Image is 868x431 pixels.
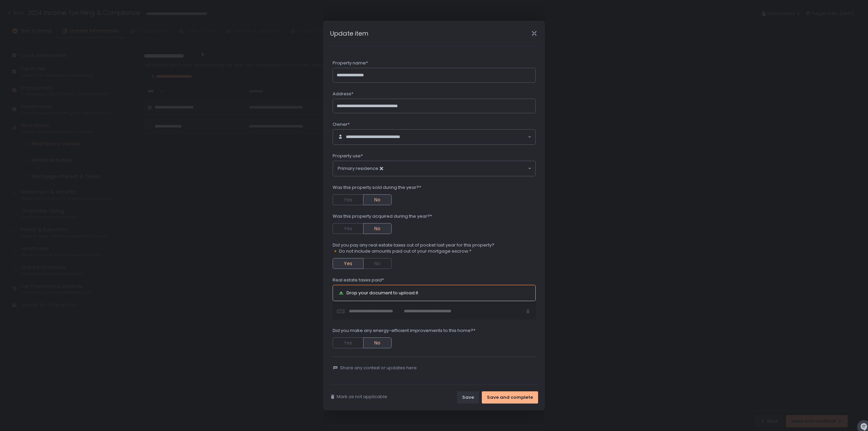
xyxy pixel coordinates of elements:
button: Deselect Primary residence [380,167,383,170]
h1: Update item [330,29,368,38]
span: Mark as not applicable [337,394,387,400]
input: Search for option [390,165,527,172]
button: Yes [333,258,363,269]
div: Save and complete [487,394,533,400]
button: Yes [333,194,363,205]
button: Yes [333,223,363,234]
button: No [363,223,392,234]
button: Save [457,391,479,404]
span: Primary residence [338,165,390,172]
div: Close [523,30,545,37]
span: Property name* [333,60,368,66]
span: Did you make any energy-efficient improvements to this home?* [333,328,475,334]
div: Search for option [333,130,535,144]
input: Search for option [416,134,527,140]
span: Share any context or updates here [340,365,417,371]
span: Address* [333,91,353,97]
button: No [363,194,392,205]
div: Save [462,394,474,400]
button: Yes [333,337,363,348]
span: Did you pay any real estate taxes out of pocket last year for this property? [333,242,494,248]
span: Property use* [333,153,363,159]
span: Was this property sold during the year?* [333,184,421,191]
span: Was this property acquired during the year?* [333,213,432,219]
div: Search for option [333,161,535,176]
button: No [363,258,392,269]
button: No [363,337,392,348]
span: 🔸 Do not include amounts paid out of your mortgage escrow.* [333,248,494,254]
span: Real estate taxes paid* [333,277,384,283]
span: Owner* [333,121,350,128]
button: Mark as not applicable [330,394,387,400]
button: Save and complete [482,391,538,404]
